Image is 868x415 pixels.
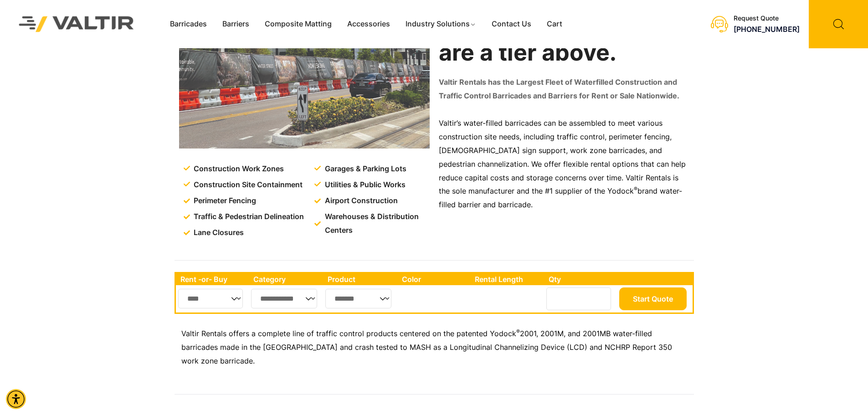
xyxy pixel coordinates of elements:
th: Color [397,273,471,285]
sup: ® [516,328,520,335]
div: Accessibility Menu [6,389,26,409]
th: Rental Length [470,273,544,285]
span: Construction Work Zones [191,162,284,176]
a: Barricades [162,17,215,31]
span: Construction Site Containment [191,178,303,192]
th: Qty [544,273,616,285]
div: Request Quote [734,15,800,22]
a: call (888) 496-3625 [734,25,800,34]
img: Valtir Rentals [7,4,146,44]
th: Category [249,273,324,285]
a: Contact Us [484,17,539,31]
th: Product [323,273,397,285]
p: Valtir’s water-filled barricades can be assembled to meet various construction site needs, includ... [439,117,689,212]
span: Utilities & Public Works [323,178,406,192]
a: Industry Solutions [398,17,484,31]
h2: Expert solutions that are a tier above. [439,15,689,65]
a: Accessories [339,17,398,31]
a: Composite Matting [257,17,339,31]
select: Single select [178,289,243,308]
select: Single select [251,289,318,308]
span: Perimeter Fencing [191,194,256,208]
th: Rent -or- Buy [176,273,249,285]
span: Valtir Rentals offers a complete line of traffic control products centered on the patented Yodock [181,329,516,338]
select: Single select [325,289,391,308]
sup: ® [634,185,637,192]
span: Airport Construction [323,194,398,208]
button: Start Quote [619,287,687,310]
input: Number [546,287,611,310]
span: Warehouses & Distribution Centers [323,210,431,237]
span: Garages & Parking Lots [323,162,406,176]
span: Lane Closures [191,226,244,240]
p: Valtir Rentals has the Largest Fleet of Waterfilled Construction and Traffic Control Barricades a... [439,76,689,103]
span: Traffic & Pedestrian Delineation [191,210,304,224]
a: Cart [539,17,570,31]
span: 2001, 2001M, and 2001MB water-filled barricades made in the [GEOGRAPHIC_DATA] and crash tested to... [181,329,672,365]
a: Barriers [215,17,257,31]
